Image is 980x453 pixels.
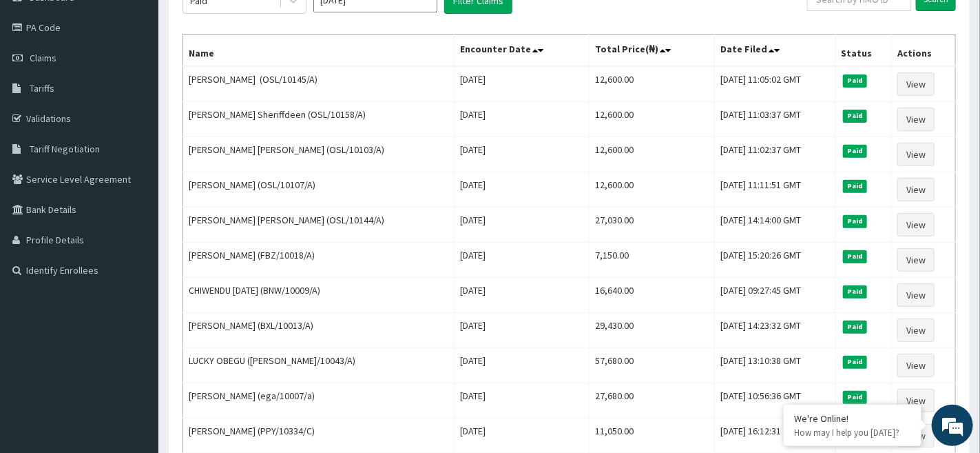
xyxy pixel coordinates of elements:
span: Claims [30,52,56,64]
a: View [897,354,935,377]
td: 27,680.00 [590,383,715,419]
span: Paid [843,356,868,368]
span: Paid [843,285,868,298]
td: [PERSON_NAME] (FBZ/10018/A) [183,243,455,278]
td: [DATE] 13:10:38 GMT [715,348,835,383]
td: LUCKY OBEGU ([PERSON_NAME]/10043/A) [183,348,455,383]
span: Paid [843,74,868,87]
td: 12,600.00 [590,102,715,137]
th: Status [835,35,891,67]
div: Chat with us now [72,77,231,95]
a: View [897,389,935,412]
td: [DATE] [455,348,590,383]
td: [DATE] [455,243,590,278]
td: 27,030.00 [590,208,715,243]
span: Paid [843,321,868,333]
th: Encounter Date [455,35,590,67]
a: View [897,283,935,307]
a: View [897,143,935,166]
td: [PERSON_NAME] [PERSON_NAME] (OSL/10144/A) [183,208,455,243]
th: Name [183,35,455,67]
td: [DATE] 15:20:26 GMT [715,243,835,278]
td: 29,430.00 [590,313,715,348]
td: [DATE] 14:14:00 GMT [715,208,835,243]
td: [DATE] [455,208,590,243]
td: [DATE] [455,172,590,208]
td: [DATE] [455,66,590,102]
td: [PERSON_NAME] (OSL/10145/A) [183,66,455,102]
td: [DATE] [455,313,590,348]
td: [PERSON_NAME] (OSL/10107/A) [183,172,455,208]
td: [PERSON_NAME] Sheriffdeen (OSL/10158/A) [183,102,455,137]
a: View [897,108,935,131]
a: View [897,319,935,342]
td: [DATE] [455,102,590,137]
span: Paid [843,145,868,157]
td: [DATE] 11:03:37 GMT [715,102,835,137]
td: 12,600.00 [590,66,715,102]
th: Total Price(₦) [590,35,715,67]
td: [DATE] 11:02:37 GMT [715,137,835,172]
span: Paid [843,215,868,228]
td: 12,600.00 [590,172,715,208]
div: We're Online! [794,412,911,425]
th: Date Filed [715,35,835,67]
td: [PERSON_NAME] (BXL/10013/A) [183,313,455,348]
a: View [897,213,935,236]
td: [DATE] [455,137,590,172]
td: 16,640.00 [590,278,715,313]
span: Paid [843,250,868,263]
td: 7,150.00 [590,243,715,278]
span: Paid [843,180,868,192]
img: d_794563401_company_1708531726252_794563401 [25,69,56,103]
td: [DATE] 11:05:02 GMT [715,66,835,102]
td: [DATE] [455,383,590,419]
td: [PERSON_NAME] [PERSON_NAME] (OSL/10103/A) [183,137,455,172]
p: How may I help you today? [794,427,911,439]
a: View [897,248,935,272]
span: Paid [843,110,868,122]
span: Tariffs [30,82,54,94]
td: [DATE] 14:23:32 GMT [715,313,835,348]
span: We're online! [80,137,190,276]
td: 57,680.00 [590,348,715,383]
span: Tariff Negotiation [30,143,100,155]
td: [DATE] 09:27:45 GMT [715,278,835,313]
td: 12,600.00 [590,137,715,172]
textarea: Type your message and hit 'Enter' [7,304,262,352]
th: Actions [891,35,955,67]
span: Paid [843,391,868,403]
td: [DATE] [455,278,590,313]
div: Minimize live chat window [226,7,259,40]
a: View [897,178,935,201]
td: [DATE] 10:56:36 GMT [715,383,835,419]
td: [DATE] 11:11:51 GMT [715,172,835,208]
td: [PERSON_NAME] (ega/10007/a) [183,383,455,419]
a: View [897,72,935,96]
td: CHIWENDU [DATE] (BNW/10009/A) [183,278,455,313]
